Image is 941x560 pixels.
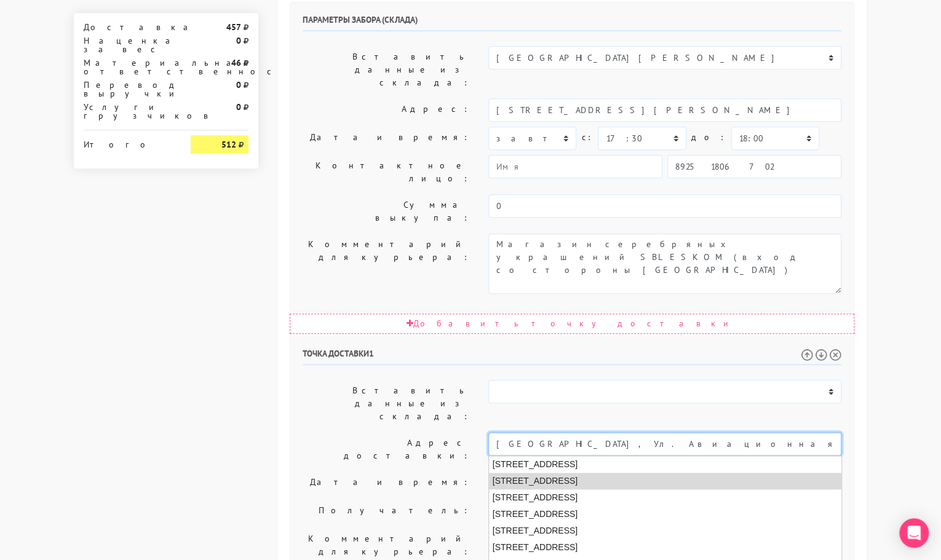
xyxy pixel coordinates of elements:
div: Услуги грузчиков [74,103,181,120]
div: Доставка [74,23,181,31]
label: Вставить данные из склада: [293,46,479,93]
strong: 46 [231,57,241,68]
label: Комментарий для курьера: [293,234,479,294]
input: Телефон [667,155,841,178]
div: Добавить точку доставки [290,314,854,334]
label: Вставить данные из склада: [293,380,479,427]
label: Дата и время: [293,127,479,150]
div: Open Intercom Messenger [899,518,929,548]
label: Контактное лицо: [293,155,479,189]
h6: Точка доставки [303,349,841,365]
h6: Параметры забора (склада) [303,15,841,31]
li: [STREET_ADDRESS] [489,456,841,473]
div: Итого [84,135,172,149]
label: Адрес доставки: [293,432,479,467]
div: Перевод выручки [74,81,181,98]
li: [STREET_ADDRESS] [489,506,841,523]
label: Получатель: [293,500,479,523]
strong: 457 [226,22,241,33]
label: до: [691,127,726,148]
strong: 512 [221,139,236,150]
li: [STREET_ADDRESS] [489,539,841,556]
input: Имя [488,155,662,178]
label: Сумма выкупа: [293,194,479,229]
span: 1 [369,348,374,359]
label: c: [581,127,593,148]
label: Адрес: [293,98,479,122]
strong: 0 [236,35,241,46]
label: Дата и время: [293,471,479,495]
div: Материальная ответственность [74,58,181,76]
strong: 0 [236,101,241,112]
strong: 0 [236,79,241,90]
li: [STREET_ADDRESS] [489,473,841,489]
div: Наценка за вес [74,36,181,53]
li: [STREET_ADDRESS] [489,523,841,539]
li: [STREET_ADDRESS] [489,489,841,506]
